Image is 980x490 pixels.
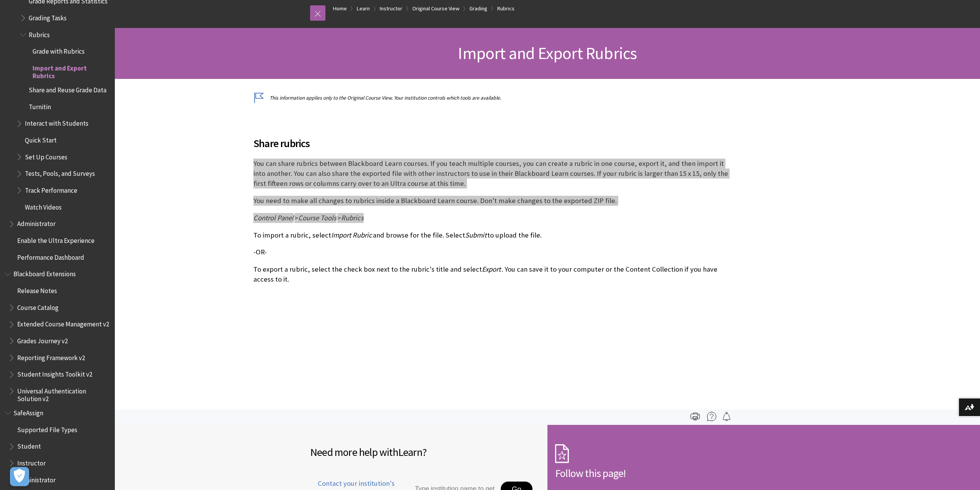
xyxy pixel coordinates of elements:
span: Import and Export Rubrics [458,43,637,64]
span: Course Catalog [17,301,59,311]
span: Tests, Pools, and Surveys [25,167,95,178]
span: Share rubrics [253,135,728,151]
p: > > [253,213,728,223]
span: Watch Videos [25,201,62,211]
span: Enable the Ultra Experience [17,234,95,244]
p: To import a rubric, select and browse for the file. Select to upload the file. [253,230,728,240]
span: Interact with Students [25,117,88,128]
a: Rubrics [497,4,514,13]
span: Reporting Framework v2 [17,351,85,362]
p: -OR- [253,247,728,257]
span: Student Insights Toolkit v2 [17,368,92,379]
h2: Need more help with ? [310,444,540,460]
a: Original Course View [412,4,459,13]
span: SafeAssign [13,406,43,417]
span: Submit [465,231,487,239]
span: Grades Journey v2 [17,334,68,345]
p: You can share rubrics between Blackboard Learn courses. If you teach multiple courses, you can cr... [253,159,728,189]
p: You need to make all changes to rubrics inside a Blackboard Learn course. Don't make changes to t... [253,196,728,206]
span: Rubrics [29,28,50,39]
a: Instructor [380,4,402,13]
span: Rubrics [341,213,364,222]
span: Learn [398,445,422,459]
span: Release Notes [17,284,57,295]
span: Universal Authentication Solution v2 [17,385,109,403]
span: Performance Dashboard [17,251,84,261]
span: Administrator [17,218,56,228]
span: Import and Export Rubrics [33,62,109,80]
span: Blackboard Extensions [13,268,76,278]
button: Open Preferences [10,467,29,486]
span: Set Up Courses [25,151,67,161]
img: Follow this page [722,412,731,421]
h2: Follow this page! [555,465,785,481]
span: Course Tools [298,213,336,222]
span: Grading Tasks [29,11,67,22]
a: Learn [357,4,370,13]
span: Export [482,265,501,274]
span: Import Rubric [331,231,372,239]
img: Print [691,412,700,421]
span: Grade with Rubrics [33,45,85,56]
img: Subscription Icon [555,444,569,463]
span: Student [17,440,41,451]
nav: Book outline for Blackboard SafeAssign [5,406,110,486]
span: Track Performance [25,184,77,194]
span: Administrator [17,474,56,484]
img: More help [707,412,716,421]
span: Control Panel [253,213,294,222]
span: Extended Course Management v2 [17,318,109,328]
nav: Book outline for Blackboard Extensions [5,268,110,403]
a: Grading [469,4,487,13]
a: Home [333,4,347,13]
span: Quick Start [25,134,57,144]
p: To export a rubric, select the check box next to the rubric's title and select . You can save it ... [253,264,728,284]
span: Instructor [17,457,46,467]
p: This information applies only to the Original Course View. Your institution controls which tools ... [253,94,728,102]
span: Supported File Types [17,423,77,434]
span: Turnitin [29,100,51,111]
span: Share and Reuse Grade Data [29,84,106,94]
